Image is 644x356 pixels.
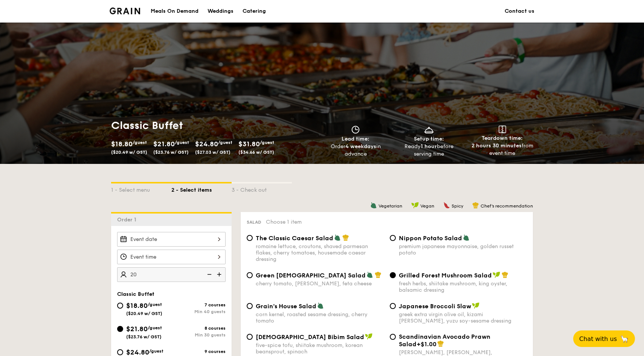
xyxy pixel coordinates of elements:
[378,203,402,209] span: Vegetarian
[499,126,506,133] img: icon-teardown.65201eee.svg
[148,302,162,307] span: /guest
[399,333,490,348] span: Scandinavian Avocado Prawn Salad
[148,325,162,330] span: /guest
[620,335,629,343] span: 🦙
[171,332,226,338] div: Min 30 guests
[247,272,253,278] input: Green [DEMOGRAPHIC_DATA] Saladcherry tomato, [PERSON_NAME], feta cheese
[256,280,384,287] div: cherry tomato, [PERSON_NAME], feta cheese
[171,183,232,194] div: 2 - Select items
[238,150,274,155] span: ($34.66 w/ GST)
[171,302,226,308] div: 7 courses
[256,342,384,355] div: five-spice tofu, shiitake mushroom, korean beansprout, spinach
[399,272,492,279] span: Grilled Forest Mushroom Salad
[149,348,163,354] span: /guest
[256,333,364,341] span: [DEMOGRAPHIC_DATA] Bibim Salad
[437,340,444,347] img: icon-chef-hat.a58ddaea.svg
[153,150,189,155] span: ($23.76 w/ GST)
[126,311,162,316] span: ($20.49 w/ GST)
[481,203,533,209] span: Chef's recommendation
[350,126,361,134] img: icon-clock.2db775ea.svg
[256,311,384,324] div: corn kernel, roasted sesame dressing, cherry tomato
[260,140,274,145] span: /guest
[117,217,139,223] span: Order 1
[399,243,527,256] div: premium japanese mayonnaise, golden russet potato
[117,291,154,297] span: Classic Buffet
[232,183,292,194] div: 3 - Check out
[111,140,133,148] span: $18.80
[452,203,463,209] span: Spicy
[390,272,396,278] input: Grilled Forest Mushroom Saladfresh herbs, shiitake mushroom, king oyster, balsamic dressing
[203,267,214,282] img: icon-reduce.1d2dbef1.svg
[117,303,123,309] input: $18.80/guest($20.49 w/ GST)7 coursesMin 40 guests
[395,143,463,158] div: Ready before serving time
[175,140,189,145] span: /guest
[390,235,396,241] input: Nippon Potato Saladpremium japanese mayonnaise, golden russet potato
[238,140,260,148] span: $31.80
[117,250,226,264] input: Event time
[117,267,226,282] input: Number of guests
[171,349,226,354] div: 9 courses
[171,309,226,314] div: Min 40 guests
[110,8,140,14] img: Grain
[417,341,436,348] span: +$1.00
[133,140,147,145] span: /guest
[126,334,162,339] span: ($23.76 w/ GST)
[469,142,536,157] div: from event time
[110,8,140,14] a: Logotype
[247,235,253,241] input: The Classic Caesar Saladromaine lettuce, croutons, shaved parmesan flakes, cherry tomatoes, house...
[375,271,382,278] img: icon-chef-hat.a58ddaea.svg
[171,326,226,331] div: 8 courses
[472,302,479,309] img: icon-vegan.f8ff3823.svg
[399,311,527,324] div: greek extra virgin olive oil, kizami [PERSON_NAME], yuzu soy-sesame dressing
[482,135,523,141] span: Teardown time:
[399,235,462,242] span: Nippon Potato Salad
[111,183,171,194] div: 1 - Select menu
[117,349,123,355] input: $24.80/guest($27.03 w/ GST)9 coursesMin 30 guests
[463,234,470,241] img: icon-vegetarian.fe4039eb.svg
[365,333,372,340] img: icon-vegan.f8ff3823.svg
[117,326,123,332] input: $21.80/guest($23.76 w/ GST)8 coursesMin 30 guests
[322,143,389,158] div: Order in advance
[218,140,232,145] span: /guest
[111,150,147,155] span: ($20.49 w/ GST)
[390,303,396,309] input: Japanese Broccoli Slawgreek extra virgin olive oil, kizami [PERSON_NAME], yuzu soy-sesame dressing
[502,271,508,278] img: icon-chef-hat.a58ddaea.svg
[256,303,316,310] span: Grain's House Salad
[573,330,635,347] button: Chat with us🦙
[472,202,479,209] img: icon-chef-hat.a58ddaea.svg
[342,234,349,241] img: icon-chef-hat.a58ddaea.svg
[247,220,261,225] span: Salad
[345,143,376,150] strong: 4 weekdays
[247,334,253,340] input: [DEMOGRAPHIC_DATA] Bibim Saladfive-spice tofu, shiitake mushroom, korean beansprout, spinach
[399,303,471,310] span: Japanese Broccoli Slaw
[399,280,527,293] div: fresh herbs, shiitake mushroom, king oyster, balsamic dressing
[126,301,148,310] span: $18.80
[342,136,369,142] span: Lead time:
[411,202,419,209] img: icon-vegan.f8ff3823.svg
[111,119,319,132] h1: Classic Buffet
[317,302,324,309] img: icon-vegetarian.fe4039eb.svg
[472,142,522,149] strong: 2 hours 30 minutes
[443,202,450,209] img: icon-spicy.37a8142b.svg
[117,232,226,247] input: Event date
[266,219,302,225] span: Choose 1 item
[423,126,435,134] img: icon-dish.430c3a2e.svg
[195,140,218,148] span: $24.80
[390,334,396,340] input: Scandinavian Avocado Prawn Salad+$1.00[PERSON_NAME], [PERSON_NAME], [PERSON_NAME], red onion
[421,143,437,150] strong: 1 hour
[256,272,366,279] span: Green [DEMOGRAPHIC_DATA] Salad
[334,234,341,241] img: icon-vegetarian.fe4039eb.svg
[579,335,617,342] span: Chat with us
[247,303,253,309] input: Grain's House Saladcorn kernel, roasted sesame dressing, cherry tomato
[493,271,500,278] img: icon-vegan.f8ff3823.svg
[366,271,373,278] img: icon-vegetarian.fe4039eb.svg
[256,243,384,262] div: romaine lettuce, croutons, shaved parmesan flakes, cherry tomatoes, housemade caesar dressing
[370,202,377,209] img: icon-vegetarian.fe4039eb.svg
[195,150,230,155] span: ($27.03 w/ GST)
[414,136,444,142] span: Setup time:
[256,235,333,242] span: The Classic Caesar Salad
[126,325,148,333] span: $21.80
[214,267,226,282] img: icon-add.58712e84.svg
[153,140,175,148] span: $21.80
[420,203,434,209] span: Vegan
